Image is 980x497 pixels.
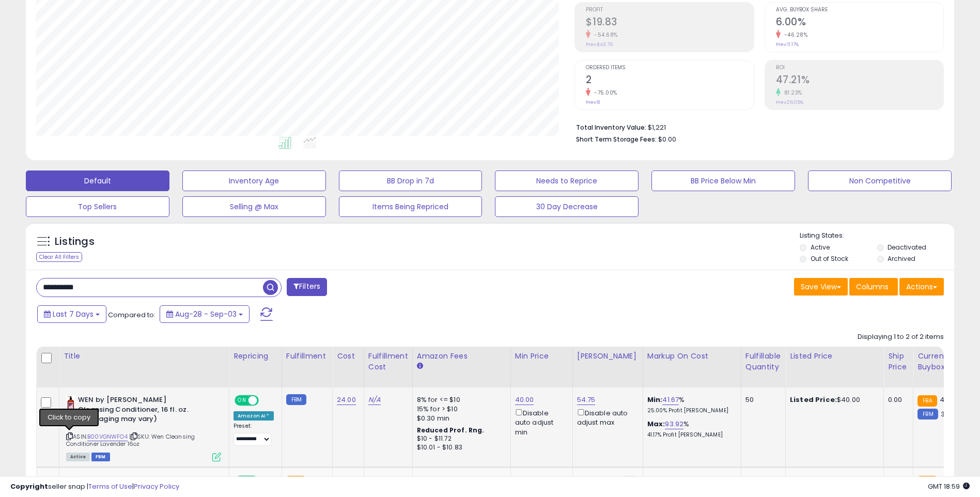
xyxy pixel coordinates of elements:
h2: 2 [586,74,753,88]
small: FBA [917,395,937,407]
small: FBM [286,394,306,405]
th: The percentage added to the cost of goods (COGS) that forms the calculator for Min & Max prices. [643,347,741,387]
div: $10.01 - $10.83 [417,443,503,452]
div: 50 [745,395,777,405]
h2: $19.83 [586,16,753,30]
h5: Listings [55,235,95,249]
span: 36.99 [941,409,959,419]
a: N/A [368,395,381,405]
div: $40.00 [790,395,876,405]
div: Min Price [515,351,568,362]
a: 93.92 [665,419,683,429]
div: 15% for > $10 [417,405,503,414]
span: Profit [586,7,753,13]
span: 2025-09-11 18:59 GMT [928,482,970,491]
h2: 47.21% [776,74,943,88]
div: % [647,395,733,414]
button: Inventory Age [182,170,326,191]
b: Max: [647,419,665,429]
div: Clear All Filters [36,252,82,262]
div: Title [64,351,225,362]
div: Disable auto adjust max [577,407,635,427]
small: Prev: $43.76 [586,41,613,48]
p: Listing States: [800,231,954,241]
small: Prev: 8 [586,99,600,105]
div: Displaying 1 to 2 of 2 items [858,332,944,342]
label: Deactivated [888,243,926,252]
a: Terms of Use [88,482,132,491]
small: FBM [917,409,938,420]
button: Filters [287,278,327,296]
h2: 6.00% [776,16,943,30]
span: Last 7 Days [53,309,94,319]
a: Privacy Policy [134,482,179,491]
b: Reduced Prof. Rng. [417,426,485,434]
button: Last 7 Days [37,305,106,323]
button: Actions [899,278,944,296]
small: Prev: 11.17% [776,41,799,48]
div: Markup on Cost [647,351,737,362]
span: Compared to: [108,310,155,320]
div: Amazon AI * [234,411,274,421]
span: Avg. Buybox Share [776,7,943,13]
small: 81.23% [781,89,802,97]
span: ROI [776,65,943,71]
div: Disable auto adjust min [515,407,565,437]
button: Aug-28 - Sep-03 [160,305,250,323]
span: $0.00 [658,134,676,144]
label: Out of Stock [811,254,848,263]
b: WEN by [PERSON_NAME] Cleansing Conditioner, 16 fl. oz. (Packaging may vary) [78,395,204,427]
button: 30 Day Decrease [495,196,639,217]
div: seller snap | | [10,482,179,492]
span: Columns [856,282,889,292]
img: 41yb1KR7I-L._SL40_.jpg [66,395,75,416]
b: Total Inventory Value: [576,123,646,132]
div: Current Buybox Price [917,351,971,372]
button: Non Competitive [808,170,952,191]
div: 0.00 [888,395,905,405]
span: Ordered Items [586,65,753,71]
b: Short Term Storage Fees: [576,135,657,144]
button: Top Sellers [26,196,169,217]
small: -46.28% [781,31,808,39]
button: Needs to Reprice [495,170,639,191]
small: Amazon Fees. [417,362,423,371]
button: BB Drop in 7d [339,170,483,191]
a: 54.75 [577,395,596,405]
div: ASIN: [66,395,221,460]
a: B00VGNWFO4 [87,432,128,441]
span: | SKU: Wen Cleansing Conditioner Lavender 16oz [66,432,195,448]
small: -54.68% [590,31,618,39]
b: Listed Price: [790,395,837,405]
p: 41.17% Profit [PERSON_NAME] [647,431,733,439]
div: % [647,420,733,439]
a: 40.00 [515,395,534,405]
button: Columns [849,278,898,296]
div: Amazon Fees [417,351,506,362]
button: Save View [794,278,848,296]
span: FBM [91,453,110,461]
a: 24.00 [337,395,356,405]
a: 41.67 [662,395,679,405]
small: Prev: 26.05% [776,99,803,105]
small: -75.00% [590,89,617,97]
button: Default [26,170,169,191]
div: Fulfillable Quantity [745,351,781,372]
span: 43.86 [940,395,959,405]
div: Preset: [234,423,274,446]
label: Active [811,243,830,252]
span: Aug-28 - Sep-03 [175,309,237,319]
div: Fulfillment [286,351,328,362]
strong: Copyright [10,482,48,491]
div: Repricing [234,351,277,362]
div: Listed Price [790,351,879,362]
div: 8% for <= $10 [417,395,503,405]
button: Selling @ Max [182,196,326,217]
label: Archived [888,254,915,263]
div: Ship Price [888,351,909,372]
button: BB Price Below Min [651,170,795,191]
div: $10 - $11.72 [417,434,503,443]
div: $0.30 min [417,414,503,423]
p: 25.00% Profit [PERSON_NAME] [647,407,733,414]
span: OFF [257,396,274,405]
